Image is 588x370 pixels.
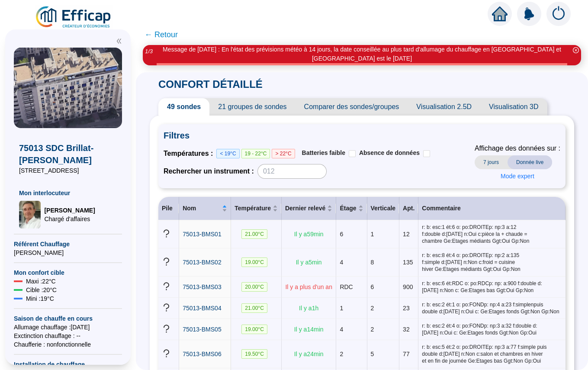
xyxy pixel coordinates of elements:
[403,326,410,333] span: 32
[241,229,267,239] span: 21.00 °C
[183,283,222,292] a: 75013-BMS03
[294,231,324,238] span: Il y a 59 min
[183,259,222,266] span: 75013-BMS02
[302,149,345,156] span: Batteries faible
[26,277,56,286] span: Maxi : 22 °C
[403,351,410,357] span: 77
[158,98,209,116] span: 49 sondes
[285,204,325,213] span: Dernier relevé
[408,98,480,116] span: Visualisation 2.5D
[340,283,353,290] span: RDC
[294,351,324,357] span: Il y a 24 min
[162,324,171,333] span: question
[162,257,171,266] span: question
[241,325,267,334] span: 19.00 °C
[209,98,295,116] span: 21 groupes de sondes
[26,294,54,303] span: Mini : 19 °C
[422,252,562,273] span: r: b: esc:8 ét:4 o: po:DROITEp: np:2 a:135 f:simple d:[DATE] n:Non c:froid = cuisine hiver Ge:Eta...
[418,197,566,220] th: Commentaire
[116,38,122,44] span: double-left
[164,166,254,177] span: Rechercher un instrument :
[150,78,271,90] span: CONFORT DÉTAILLÉ
[183,231,222,238] span: 75013-BMS01
[336,197,367,220] th: Étage
[340,259,343,266] span: 4
[183,325,222,334] a: 75013-BMS05
[340,351,343,357] span: 2
[371,231,374,238] span: 1
[282,197,336,220] th: Dernier relevé
[183,304,222,313] a: 75013-BMS04
[403,259,413,266] span: 135
[403,305,410,312] span: 23
[183,230,222,239] a: 75013-BMS01
[241,349,267,359] span: 19.50 °C
[272,149,295,158] span: > 22°C
[422,322,562,336] span: r: b: esc:2 ét:4 o: po:FONDp: np:3 a:32 f:double d:[DATE] n:Oui c: Ge:Etages fonds Ggt:Non Gp:Oui
[235,204,271,213] span: Température
[14,331,122,340] span: Exctinction chauffage : --
[285,283,332,290] span: Il y a plus d'un an
[340,326,343,333] span: 4
[14,240,122,248] span: Référent Chauffage
[162,205,173,212] span: Pile
[14,323,122,331] span: Allumage chauffage : [DATE]
[162,229,171,238] span: question
[546,2,571,26] img: alerts
[257,164,327,179] input: 012
[183,351,222,357] span: 75013-BMS06
[480,98,547,116] span: Visualisation 3D
[19,189,117,197] span: Mon interlocuteur
[231,197,282,220] th: Température
[162,303,171,312] span: question
[340,305,343,312] span: 1
[508,155,552,169] span: Donnée live
[35,5,113,29] img: efficap energie logo
[145,29,178,41] span: ← Retour
[294,326,324,333] span: Il y a 14 min
[403,231,410,238] span: 12
[475,143,560,154] span: Affichage des données sur :
[157,45,567,63] div: Message de [DATE] : En l'état des prévisions météo à 14 jours, la date conseillée au plus tard d'...
[340,204,356,213] span: Étage
[422,224,562,245] span: r: b: esc:1 ét:6 o: po:DROITEp: np:3 a:12 f:double d:[DATE] n:Oui c:pièce la + chaude = chambre G...
[19,166,117,175] span: [STREET_ADDRESS]
[183,204,220,213] span: Nom
[241,149,270,158] span: 19 - 22°C
[299,305,318,312] span: Il y a 1 h
[44,206,95,215] span: [PERSON_NAME]
[371,283,374,290] span: 6
[19,201,41,228] img: Chargé d'affaires
[179,197,231,220] th: Nom
[14,360,122,369] span: Installation de chauffage
[494,169,541,183] button: Mode expert
[162,282,171,291] span: question
[403,283,413,290] span: 900
[296,259,322,266] span: Il y a 5 min
[492,6,508,22] span: home
[183,350,222,359] a: 75013-BMS06
[422,344,562,364] span: r: b: esc:5 ét:2 o: po:DROITEp: np:3 a:77 f:simple puis double d:[DATE] n:Non c:salon et chambres...
[422,301,562,315] span: r: b: esc:2 ét:1 o: po:FONDp: np:4 a:23 f:simplenpuis double d:[DATE] n:Oui c: Ge:Etages fonds Gg...
[44,215,95,223] span: Chargé d'affaires
[241,282,267,292] span: 20.00 °C
[296,98,408,116] span: Comparer des sondes/groupes
[501,172,534,181] span: Mode expert
[183,305,222,312] span: 75013-BMS04
[183,258,222,267] a: 75013-BMS02
[399,197,418,220] th: Apt.
[26,286,57,294] span: Cible : 20 °C
[216,149,239,158] span: < 19°C
[145,48,153,55] i: 1 / 3
[183,326,222,333] span: 75013-BMS05
[164,129,560,142] span: Filtres
[371,259,374,266] span: 8
[14,268,122,277] span: Mon confort cible
[517,2,541,26] img: alerts
[422,280,562,294] span: r: b: esc:6 ét:RDC o: po:RDCp: np: a:900 f:double d:[DATE] n:Non c: Ge:Etages bas Ggt:Oui Gp:Non
[14,248,122,257] span: [PERSON_NAME]
[367,197,400,220] th: Verticale
[371,351,374,357] span: 5
[340,231,343,238] span: 6
[241,257,267,267] span: 19.00 °C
